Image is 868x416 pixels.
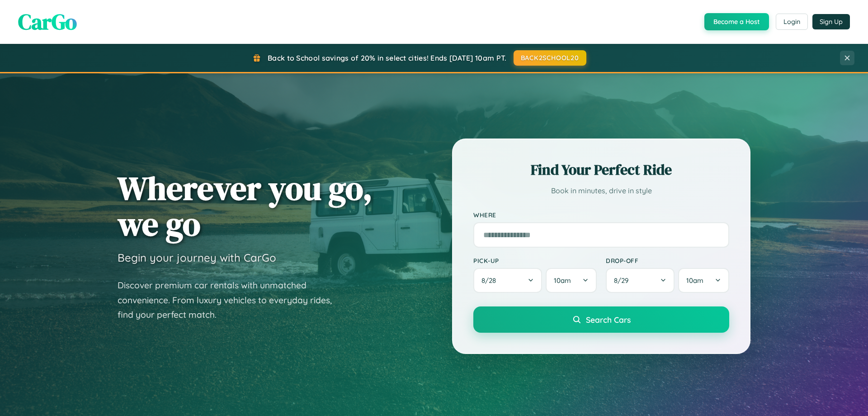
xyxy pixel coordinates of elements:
h3: Begin your journey with CarGo [118,251,276,264]
button: 8/28 [473,268,542,293]
label: Drop-off [606,257,729,264]
label: Where [473,211,729,219]
span: 10am [554,276,571,285]
h2: Find Your Perfect Ride [473,160,729,180]
button: 8/29 [606,268,675,293]
button: Become a Host [704,13,769,30]
button: 10am [546,268,597,293]
h1: Wherever you go, we go [118,170,373,242]
p: Discover premium car rentals with unmatched convenience. From luxury vehicles to everyday rides, ... [118,278,344,322]
span: 8 / 29 [614,276,633,285]
button: BACK2SCHOOL20 [514,50,586,66]
span: CarGo [18,7,77,37]
span: Back to School savings of 20% in select cities! Ends [DATE] 10am PT. [268,53,506,62]
button: Search Cars [473,306,729,333]
span: 10am [686,276,703,285]
button: Sign Up [812,14,850,29]
span: Search Cars [586,315,631,325]
button: 10am [678,268,729,293]
button: Login [776,14,808,30]
span: 8 / 28 [481,276,500,285]
label: Pick-up [473,257,597,264]
p: Book in minutes, drive in style [473,184,729,197]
